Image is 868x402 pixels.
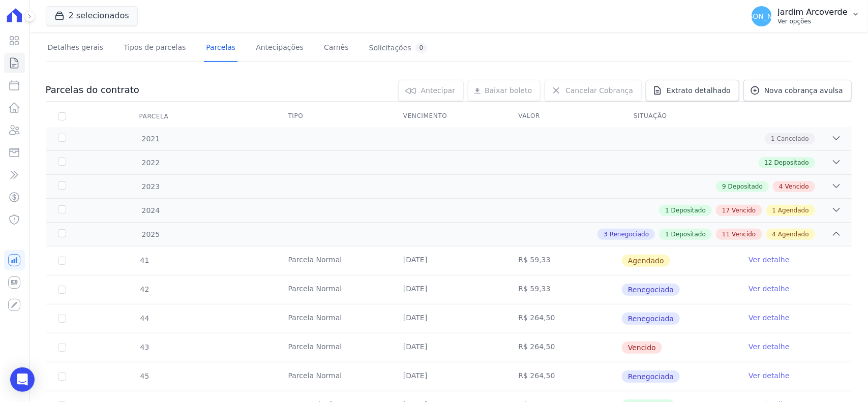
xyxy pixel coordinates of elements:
span: Nova cobrança avulsa [764,85,843,96]
span: Depositado [728,182,763,191]
span: 12 [765,158,772,167]
td: [DATE] [391,275,506,304]
span: Vencido [732,230,756,239]
th: Tipo [276,106,391,127]
span: Renegociado [610,230,649,239]
span: Vencido [622,342,662,354]
p: Ver opções [778,17,848,25]
td: Parcela Normal [276,333,391,362]
div: Solicitações [369,43,428,53]
span: 4 [772,230,776,239]
span: Renegociada [622,284,680,296]
input: Só é possível selecionar pagamentos em aberto [58,373,66,381]
span: 45 [139,372,149,380]
input: default [58,257,66,265]
span: 3 [604,230,608,239]
a: Detalhes gerais [46,35,106,62]
span: Depositado [774,158,809,167]
td: R$ 264,50 [506,362,621,391]
span: 17 [722,206,730,215]
span: Depositado [671,230,706,239]
span: Renegociada [622,313,680,325]
span: 43 [139,343,149,351]
span: Depositado [671,206,706,215]
h3: Parcelas do contrato [46,84,139,96]
a: Solicitações0 [367,35,430,62]
span: 1 [772,206,776,215]
span: 11 [722,230,730,239]
span: 1 [771,134,775,143]
span: 4 [779,182,783,191]
a: Nova cobrança avulsa [743,80,852,101]
span: 44 [139,314,149,322]
span: 42 [139,285,149,293]
a: Parcelas [204,35,237,62]
td: [DATE] [391,333,506,362]
th: Situação [621,106,736,127]
input: Só é possível selecionar pagamentos em aberto [58,315,66,323]
a: Ver detalhe [749,313,790,323]
a: Ver detalhe [749,342,790,352]
a: Ver detalhe [749,255,790,265]
span: 9 [722,182,726,191]
td: Parcela Normal [276,304,391,333]
span: Cancelado [777,134,809,143]
a: Carnês [322,35,351,62]
span: 1 [665,230,669,239]
div: Open Intercom Messenger [10,367,35,392]
a: Extrato detalhado [646,80,739,101]
td: [DATE] [391,362,506,391]
div: 0 [415,43,428,53]
a: Tipos de parcelas [122,35,188,62]
a: Ver detalhe [749,370,790,381]
td: R$ 59,33 [506,246,621,275]
td: Parcela Normal [276,246,391,275]
button: [PERSON_NAME] Jardim Arcoverde Ver opções [743,2,868,30]
a: Ver detalhe [749,284,790,294]
span: Agendado [778,230,809,239]
span: Agendado [622,255,670,267]
span: Vencido [732,206,756,215]
input: Só é possível selecionar pagamentos em aberto [58,286,66,294]
span: Agendado [778,206,809,215]
span: Extrato detalhado [667,85,731,96]
input: default [58,344,66,352]
td: [DATE] [391,246,506,275]
td: R$ 59,33 [506,275,621,304]
td: Parcela Normal [276,362,391,391]
span: Renegociada [622,370,680,383]
span: [PERSON_NAME] [732,13,791,20]
td: Parcela Normal [276,275,391,304]
span: 1 [665,206,669,215]
td: R$ 264,50 [506,333,621,362]
a: Antecipações [254,35,306,62]
th: Vencimento [391,106,506,127]
span: Vencido [785,182,809,191]
span: 41 [139,256,149,264]
td: [DATE] [391,304,506,333]
div: Parcela [127,106,181,127]
td: R$ 264,50 [506,304,621,333]
p: Jardim Arcoverde [778,7,848,17]
th: Valor [506,106,621,127]
button: 2 selecionados [46,6,138,25]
